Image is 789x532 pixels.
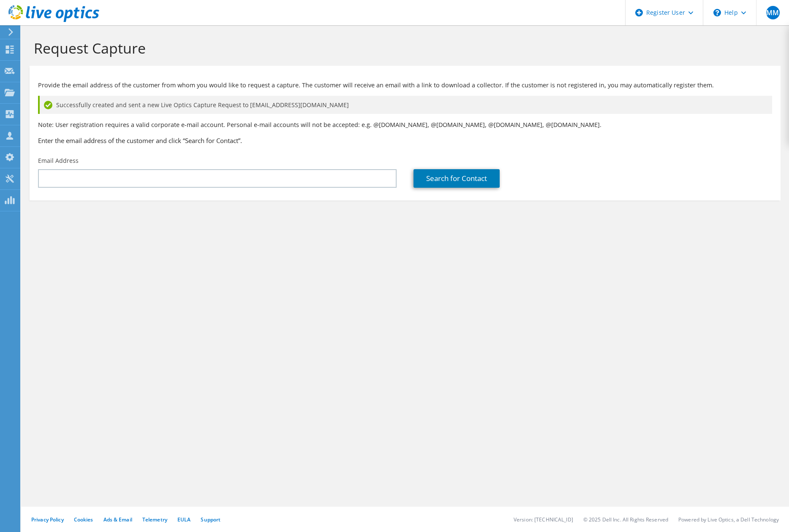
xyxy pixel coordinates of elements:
[142,516,167,523] a: Telemetry
[103,516,132,523] a: Ads & Email
[514,516,573,523] li: Version: [TECHNICAL_ID]
[678,516,779,523] li: Powered by Live Optics, a Dell Technology
[38,81,772,90] p: Provide the email address of the customer from whom you would like to request a capture. The cust...
[74,516,93,523] a: Cookies
[31,516,64,523] a: Privacy Policy
[56,100,349,110] span: Successfully created and sent a new Live Optics Capture Request to [EMAIL_ADDRESS][DOMAIN_NAME]
[583,516,668,523] li: © 2025 Dell Inc. All Rights Reserved
[177,516,190,523] a: EULA
[414,169,500,188] a: Search for Contact
[201,516,220,523] a: Support
[38,157,79,165] label: Email Address
[713,9,721,16] svg: \n
[38,120,772,130] p: Note: User registration requires a valid corporate e-mail account. Personal e-mail accounts will ...
[38,136,772,145] h3: Enter the email address of the customer and click “Search for Contact”.
[34,39,772,57] h1: Request Capture
[766,6,780,19] span: MM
